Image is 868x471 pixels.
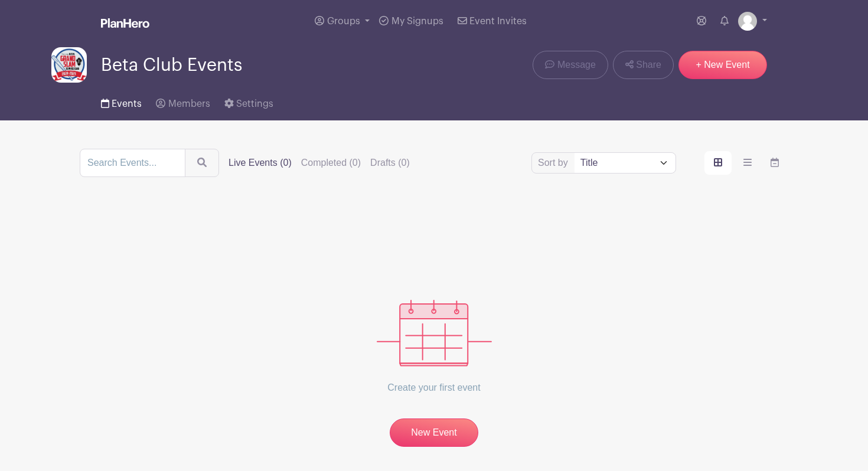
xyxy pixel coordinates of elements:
a: Share [613,51,674,79]
p: Create your first event [377,367,492,409]
img: default-ce2991bfa6775e67f084385cd625a349d9dcbb7a52a09fb2fda1e96e2d18dcdb.png [738,12,757,31]
span: Events [112,99,142,109]
a: Events [101,83,142,120]
label: Completed (0) [301,156,361,170]
div: order and view [704,151,788,175]
a: + New Event [678,51,767,79]
input: Search Events... [80,149,185,177]
a: Members [156,83,210,120]
span: Beta Club Events [101,55,242,75]
span: My Signups [391,17,443,26]
label: Drafts (0) [370,156,410,170]
a: New Event [390,418,478,447]
img: National%20Beta%20Service%20Grand%20Slam%20Award.jpg [51,47,87,83]
span: Groups [327,17,360,26]
span: Members [168,99,210,109]
a: Message [533,51,608,79]
span: Message [557,58,596,72]
img: events_empty-56550af544ae17c43cc50f3ebafa394433d06d5f1891c01edc4b5d1d59cfda54.svg [377,300,492,367]
span: Share [636,58,661,72]
label: Live Events (0) [229,156,292,170]
span: Settings [236,99,273,109]
a: Settings [224,83,273,120]
span: Event Invites [469,17,527,26]
div: filters [229,156,410,170]
label: Sort by [538,156,572,170]
img: logo_white-6c42ec7e38ccf1d336a20a19083b03d10ae64f83f12c07503d8b9e83406b4c7d.svg [101,18,149,28]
